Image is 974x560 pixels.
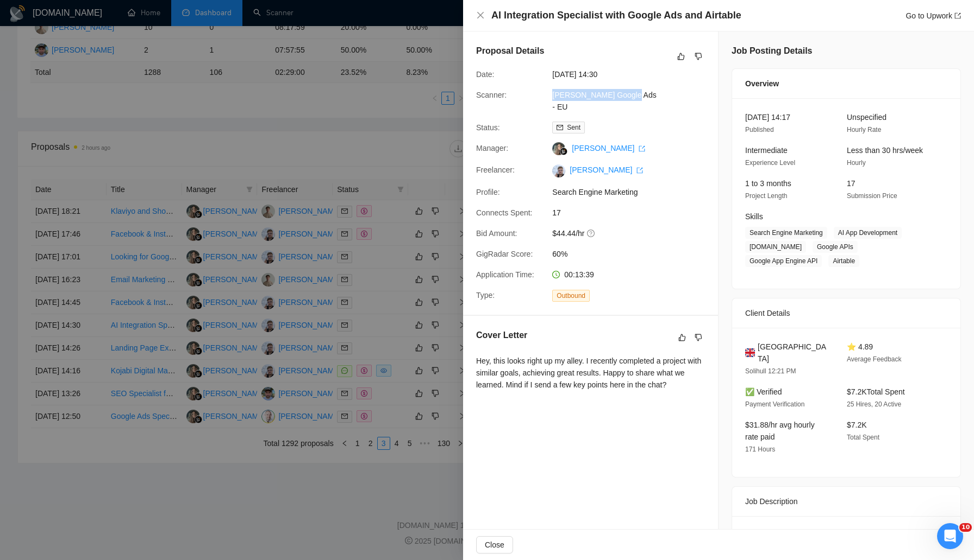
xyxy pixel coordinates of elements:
button: like [675,50,688,63]
span: 10 [959,523,972,532]
img: gigradar-bm.png [560,148,567,155]
span: Manager: [476,144,508,152]
a: [PERSON_NAME] Google Ads - EU [552,91,656,111]
span: Hourly [847,159,866,167]
span: Google APIs [813,241,858,253]
span: export [636,167,643,174]
span: [GEOGRAPHIC_DATA] [758,341,829,365]
span: Type: [476,291,495,300]
div: Job Description [745,487,947,516]
img: c1AccpU0r5eTAMyEJsuISipwjq7qb2Kar6-KqnmSvKGuvk5qEoKhuKfg-uT9402ECS [552,164,565,177]
iframe: Intercom live chat [937,523,963,549]
img: 🇬🇧 [745,347,755,359]
span: [DATE] 14:30 [552,68,715,80]
span: Skills [745,212,763,221]
span: 17 [552,207,715,219]
span: Intermediate [745,146,788,155]
span: dislike [695,333,702,342]
span: Date: [476,70,494,79]
button: Close [476,536,513,553]
span: Published [745,126,774,133]
span: AI App Development [834,227,902,239]
span: Solihull 12:21 PM [745,367,796,375]
span: GigRadar Score: [476,250,533,258]
span: Google App Engine API [745,255,822,267]
a: [PERSON_NAME] export [570,166,643,174]
span: Scanner: [476,91,507,99]
span: Application Time: [476,270,534,279]
div: Hey, this looks right up my alley. I recently completed a project with similar goals, achieving g... [476,355,705,391]
span: 60% [552,248,715,260]
span: export [639,145,645,152]
span: mail [557,124,563,131]
span: clock-circle [552,271,560,278]
span: Profile: [476,188,500,196]
span: Search Engine Marketing [745,227,827,239]
span: like [678,333,686,342]
a: Go to Upworkexport [906,11,961,20]
span: Freelancer: [476,166,515,174]
span: 25 Hires, 20 Active [847,400,901,408]
span: Overview [745,78,779,90]
span: Less than 30 hrs/week [847,146,923,155]
span: [DOMAIN_NAME] [745,241,806,253]
span: Search Engine Marketing [552,186,715,198]
span: Total Spent [847,434,879,441]
span: like [677,52,685,61]
span: Sent [567,124,580,131]
span: close [476,11,485,20]
span: Close [485,539,504,551]
span: $7.2K Total Spent [847,387,905,396]
span: Connects Spent: [476,208,533,217]
div: Client Details [745,298,947,328]
span: 171 Hours [745,446,775,453]
span: $44.44/hr [552,227,715,239]
span: Outbound [552,290,590,302]
span: Airtable [828,255,859,267]
span: Hourly Rate [847,126,881,133]
span: dislike [695,52,702,61]
span: $7.2K [847,421,867,429]
h4: AI Integration Specialist with Google Ads and Airtable [491,9,741,22]
span: Unspecified [847,113,886,122]
span: ✅ Verified [745,387,782,396]
h5: Proposal Details [476,44,544,58]
span: Bid Amount: [476,229,517,238]
h5: Job Posting Details [732,44,812,58]
button: dislike [692,331,705,344]
span: [DATE] 14:17 [745,113,790,122]
span: Status: [476,123,500,132]
a: [PERSON_NAME] export [572,144,645,152]
span: Submission Price [847,192,897,200]
span: 17 [847,179,856,188]
span: ⭐ 4.89 [847,342,873,351]
h5: Cover Letter [476,329,527,342]
span: export [954,12,961,19]
span: Payment Verification [745,400,804,408]
span: 1 to 3 months [745,179,791,188]
span: Experience Level [745,159,795,167]
span: Project Length [745,192,787,200]
button: Close [476,11,485,20]
span: 00:13:39 [564,270,594,279]
button: dislike [692,50,705,63]
span: $31.88/hr avg hourly rate paid [745,421,815,441]
span: Average Feedback [847,355,902,363]
span: question-circle [587,229,596,238]
button: like [676,331,689,344]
